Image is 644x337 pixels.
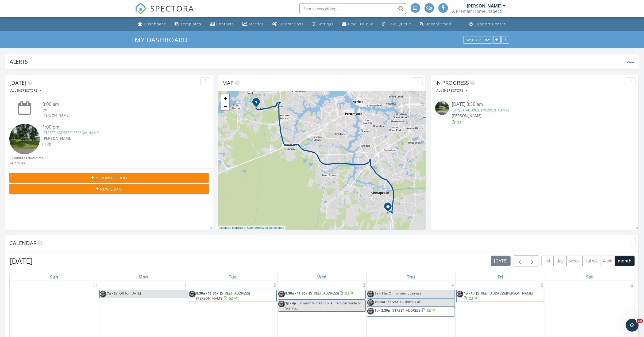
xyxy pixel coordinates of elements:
img: 0c1bb8e626cb416260d24e49729fe5e1.jpeg [367,308,374,315]
a: 8:30a - 11:30a [STREET_ADDRESS] [286,291,354,296]
button: week [566,256,583,266]
button: month [615,256,635,266]
a: Go to August 31, 2025 [92,281,99,289]
div: All Inspectors [436,89,467,92]
span: Map [222,79,234,86]
span: 8:30a - 11:30a [286,291,308,296]
button: Next month [526,255,539,266]
a: Sunday [49,273,59,281]
div: [PERSON_NAME] [467,3,502,9]
a: Metrics [241,19,266,29]
span: [STREET_ADDRESS][PERSON_NAME] [476,291,533,296]
a: © MapTiler [229,226,244,229]
span: [STREET_ADDRESS] [309,291,339,296]
a: Text Queue [380,19,414,29]
a: 1:00 pm [STREET_ADDRESS][PERSON_NAME] [PERSON_NAME] 37 minutes drive time 24.2 miles [9,124,209,166]
span: New Inspection [95,175,127,181]
a: Go to September 2, 2025 [273,281,277,289]
a: Templates [173,19,204,29]
a: Zoom in [221,94,229,102]
button: All Inspectors [9,87,43,94]
img: streetview [435,101,449,115]
img: 0c1bb8e626cb416260d24e49729fe5e1.jpeg [100,291,106,297]
img: streetview [9,124,40,154]
span: View [627,60,634,64]
div: 1129 Kingsbury Dr, Chesapeake Va 23223 [388,206,391,210]
img: 0c1bb8e626cb416260d24e49729fe5e1.jpeg [457,291,463,297]
a: Friday [496,273,504,281]
a: Email Queue [340,19,376,29]
div: All Inspectors [10,89,41,92]
td: Go to September 6, 2025 [545,281,634,337]
button: All Inspectors [435,87,468,94]
i: 1 [255,100,257,104]
div: A Premier Home Inspection [452,9,506,14]
span: SPECTORA [151,3,194,14]
img: 0c1bb8e626cb416260d24e49729fe5e1.jpeg [278,301,285,307]
span: LinkedIn Workshop: A Practical Guide to Scaling... [286,301,361,311]
a: Dashboard [136,19,168,29]
div: Email Queue [348,21,374,26]
a: Zoom out [221,102,229,110]
button: day [553,256,567,266]
a: Thursday [406,273,416,281]
a: Wednesday [316,273,327,281]
button: New Quote [9,184,209,194]
a: 8:30a - 11:30a [STREET_ADDRESS][PERSON_NAME] [196,291,250,301]
a: 1p - 3:30p [STREET_ADDRESS] [367,307,455,317]
img: 0c1bb8e626cb416260d24e49729fe5e1.jpeg [189,291,196,297]
div: | [218,226,286,230]
div: Alerts [10,58,627,65]
img: 0c1bb8e626cb416260d24e49729fe5e1.jpeg [367,291,374,297]
span: [PERSON_NAME] [452,113,482,118]
a: Support Center [467,19,508,29]
button: list [542,256,554,266]
td: Go to September 1, 2025 [99,281,188,337]
a: SPECTORA [135,7,194,18]
div: Settings [318,21,334,26]
span: 3p - 4p [286,301,296,305]
span: Off for new business [389,291,421,296]
span: New Quote [100,186,122,192]
input: Search everything... [299,3,406,14]
a: Unconfirmed [418,19,454,29]
div: Support Center [475,21,506,26]
span: 8a - 11a [375,291,387,296]
td: Go to September 4, 2025 [367,281,456,337]
span: In Progress [435,79,469,86]
span: 1p - 3:30p [375,308,390,313]
button: 4 wk [600,256,615,266]
div: [DATE] 8:30 am [452,101,618,108]
span: Business Call [400,299,421,304]
div: 8:00 am [43,101,192,108]
span: Calendar [9,239,37,247]
a: Monday [138,273,149,281]
span: Off for [DATE] [119,291,141,296]
a: Go to September 1, 2025 [183,281,188,289]
span: 1p - 4p [464,291,475,296]
div: Contacts [217,21,234,26]
a: [STREET_ADDRESS][PERSON_NAME] [452,108,509,113]
div: 24.2 miles [9,161,44,166]
div: 1:00 pm [43,124,192,130]
a: 1p - 4p [STREET_ADDRESS][PERSON_NAME] [456,290,544,302]
h2: [DATE] [9,255,33,266]
td: Go to September 5, 2025 [456,281,545,337]
div: Templates [181,21,202,26]
td: Go to September 2, 2025 [188,281,277,337]
a: Go to September 5, 2025 [540,281,545,289]
a: Leaflet [219,226,228,229]
div: Dashboard [144,21,166,26]
a: Go to September 4, 2025 [451,281,456,289]
div: Off [43,108,192,113]
a: [DATE] 8:30 am [STREET_ADDRESS][PERSON_NAME] [PERSON_NAME] [435,101,635,125]
a: © OpenStreetMap contributors [244,226,284,229]
a: [STREET_ADDRESS][PERSON_NAME] [43,130,99,135]
button: New Inspection [9,173,209,183]
div: Text Queue [388,21,411,26]
img: 0c1bb8e626cb416260d24e49729fe5e1.jpeg [367,299,374,306]
a: My Dashboard [135,35,192,44]
div: 37 minutes drive time [9,156,44,161]
div: Unconfirmed [426,21,452,26]
div: 4911 Fennell Ct, Suffolk, VA 23435 [256,102,259,105]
